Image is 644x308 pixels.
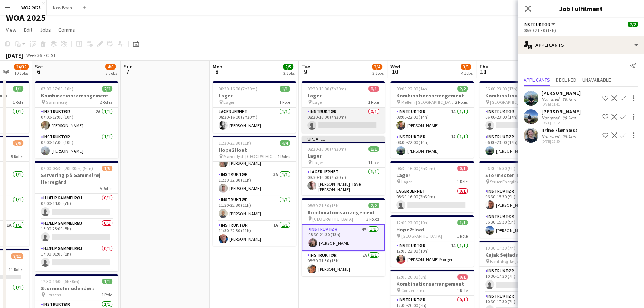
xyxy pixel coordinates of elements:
a: View [3,25,19,35]
app-card-role: Instruktør2A0/106:00-23:00 (17h) [479,108,563,133]
app-job-card: 06:00-23:00 (17h)1/2Kombinationsarrangement [GEOGRAPHIC_DATA]2 RolesInstruktør2A0/106:00-23:00 (1... [479,81,563,158]
span: 1/1 [457,220,468,225]
div: 07:00-03:30 (20h30m) (Sun)1/5Servering på Gammelrøj Herregård5 RolesHjælp Gammelrøj0/107:00-14:00... [35,161,118,271]
h3: Kombinationsarrangement [390,92,474,99]
app-card-role: Instruktør1A1/108:00-22:00 (14h)[PERSON_NAME] [390,133,474,158]
span: 4/8 [105,64,116,70]
span: Marienlyst, [GEOGRAPHIC_DATA] [223,154,277,159]
div: Not rated [541,115,561,121]
span: 3/4 [372,64,382,70]
button: Instruktør [524,22,556,27]
a: Comms [55,25,78,35]
div: 88.2km [561,115,577,121]
div: [DATE] 11:41 [541,102,581,107]
app-job-card: Updated08:30-16:00 (7h30m)1/1Lager Lager1 RoleLager Jernet1/108:30-16:00 (7h30m)[PERSON_NAME] Hav... [302,136,385,195]
span: 08:30-21:30 (13h) [307,203,340,208]
div: Trine Flørnæss [541,127,578,134]
span: Week 36 [25,52,43,58]
span: Horsens [46,292,61,298]
span: Unavailable [582,77,611,83]
h3: Stormester udendørs [35,285,118,292]
h3: Lager [302,153,385,159]
app-job-card: 06:30-15:30 (9h)2/2Stormester indendørs Struer Energihal2 RolesInstruktør3A1/106:30-15:30 (9h)[PE... [479,161,563,238]
span: 07:00-17:00 (10h) [41,86,73,92]
span: 5/5 [283,64,293,70]
span: 1/5 [102,166,112,171]
span: 07:00-03:30 (20h30m) (Sun) [41,166,93,171]
h3: Kombinationsarrangement [302,209,385,216]
app-card-role: Lager Jernet1/108:30-16:00 (7h30m)[PERSON_NAME] [213,108,296,133]
span: Lager [223,99,234,105]
app-card-role: Lager Jernet1/108:30-16:00 (7h30m)[PERSON_NAME] Have [PERSON_NAME] [302,168,385,195]
span: 08:30-16:00 (7h30m) [219,86,257,92]
span: 5 Roles [100,186,112,191]
app-card-role: Instruktør2A1/108:30-21:30 (13h)[PERSON_NAME] [302,251,385,276]
h3: Kombinationsarrangement [390,280,474,287]
div: 08:30-16:00 (7h30m)1/1Lager Lager1 RoleLager Jernet1/108:30-16:00 (7h30m)[PERSON_NAME] [213,81,296,133]
h3: Stormester indendørs [479,172,563,179]
span: 1 Role [102,292,112,298]
div: 88.7km [561,96,577,102]
div: 3 Jobs [372,70,384,76]
h3: Servering på Gammelrøj Herregård [35,172,118,185]
h3: Hope2float [213,147,296,153]
span: [GEOGRAPHIC_DATA] [401,233,442,239]
span: 12:30-19:00 (6h30m) [41,279,80,284]
div: Not rated [541,134,561,139]
div: CEST [46,52,56,58]
span: Conventum [401,288,424,293]
span: 1/1 [368,146,379,152]
span: Sat [35,63,43,70]
span: Lager [312,99,323,105]
span: 4 Roles [277,154,290,159]
div: [PERSON_NAME] [541,90,581,96]
app-job-card: 12:00-22:00 (10h)1/1Hope2float [GEOGRAPHIC_DATA]1 RoleInstruktør1A1/112:00-22:00 (10h)[PERSON_NAM... [390,215,474,267]
span: 9 [300,67,310,76]
span: 1/1 [102,279,112,284]
span: 2/2 [628,22,638,27]
h3: Lager [390,172,474,179]
span: View [6,26,16,33]
span: Mon [213,63,222,70]
span: [GEOGRAPHIC_DATA] [490,99,531,105]
span: Lager [312,160,323,165]
h3: Kajak Sejlads [479,251,563,258]
span: 2 Roles [455,99,468,105]
span: Applicants [524,77,550,83]
span: Gammelrøj [46,99,68,105]
span: 1 Role [457,179,468,185]
span: Struer Energihal [490,179,521,185]
app-card-role: Instruktør1A1/108:00-22:00 (14h)[PERSON_NAME] [390,108,474,133]
app-card-role: Instruktør1/107:00-17:00 (10h)[PERSON_NAME] [35,133,118,158]
span: 1 Role [368,160,379,165]
h3: Job Fulfilment [518,4,644,13]
a: Edit [21,25,35,35]
span: 1 Role [457,233,468,239]
span: 1 Role [13,99,23,105]
div: 4 Jobs [461,70,473,76]
div: 98.4km [561,134,577,139]
span: 08:30-16:00 (7h30m) [307,86,346,92]
h1: WOA 2025 [6,12,46,23]
div: 08:00-22:00 (14h)2/2Kombinationsarrangement Mellem [GEOGRAPHIC_DATA] og [GEOGRAPHIC_DATA]2 RolesI... [390,81,474,158]
span: 9 Roles [11,154,23,159]
span: 2/2 [457,86,468,92]
span: 8 [212,67,222,76]
span: 1/1 [13,86,23,92]
span: Jobs [40,26,51,33]
app-job-card: 08:30-16:00 (7h30m)0/1Lager Lager1 RoleLager Jernet0/108:30-16:00 (7h30m) [390,161,474,212]
app-card-role: Lager Jernet0/108:30-16:00 (7h30m) [390,187,474,212]
div: [DATE] [6,52,23,59]
span: Tue [302,63,310,70]
div: Updated [302,136,385,142]
span: 7/11 [11,253,23,259]
div: Not rated [541,96,561,102]
app-card-role: Instruktør4A1/108:30-21:30 (13h)[PERSON_NAME] [302,224,385,251]
app-job-card: 08:30-21:30 (13h)2/2Kombinationsarrangement [GEOGRAPHIC_DATA]2 RolesInstruktør4A1/108:30-21:30 (1... [302,198,385,276]
span: 2 Roles [100,99,112,105]
span: Lager [401,179,412,185]
app-job-card: 11:30-22:30 (11h)4/4Hope2float Marienlyst, [GEOGRAPHIC_DATA]4 RolesInstruktør2A1/111:30-22:30 (11... [213,136,296,246]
